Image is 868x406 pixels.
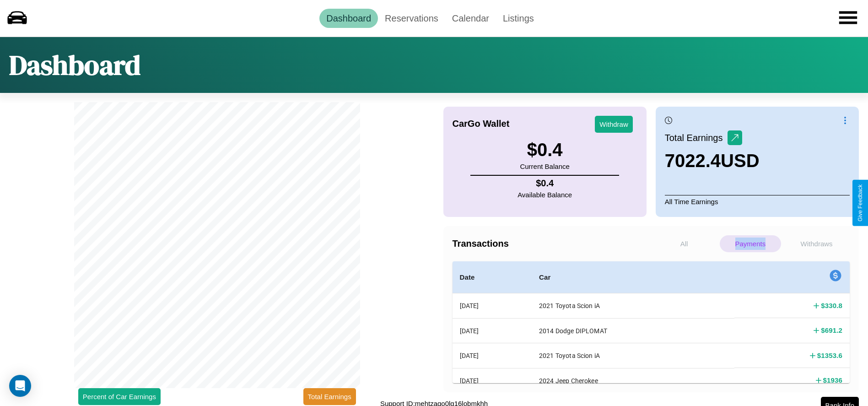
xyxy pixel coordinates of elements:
[665,130,728,146] p: Total Earnings
[532,318,734,343] th: 2014 Dodge DIPLOMAT
[786,235,847,252] p: Withdraws
[532,368,734,393] th: 2024 Jeep Cherokee
[453,119,510,129] h4: CarGo Wallet
[496,9,541,28] a: Listings
[821,325,842,335] h4: $ 691.2
[817,351,842,360] h4: $ 1353.6
[9,375,31,397] div: Open Intercom Messenger
[539,272,727,283] h4: Car
[595,116,633,133] button: Withdraw
[378,9,445,28] a: Reservations
[518,178,572,189] h4: $ 0.4
[319,9,378,28] a: Dashboard
[520,140,569,160] h3: $ 0.4
[453,318,532,343] th: [DATE]
[857,184,863,222] div: Give Feedback
[720,235,782,252] p: Payments
[453,293,532,319] th: [DATE]
[518,189,572,201] p: Available Balance
[78,388,161,405] button: Percent of Car Earnings
[453,343,532,368] th: [DATE]
[532,343,734,368] th: 2021 Toyota Scion iA
[532,293,734,319] th: 2021 Toyota Scion iA
[445,9,496,28] a: Calendar
[823,375,842,385] h4: $ 1936
[665,195,850,208] p: All Time Earnings
[453,238,651,249] h4: Transactions
[9,46,140,84] h1: Dashboard
[653,235,715,252] p: All
[665,151,760,171] h3: 7022.4 USD
[453,368,532,393] th: [DATE]
[821,301,842,310] h4: $ 330.8
[303,388,356,405] button: Total Earnings
[520,160,569,173] p: Current Balance
[460,272,525,283] h4: Date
